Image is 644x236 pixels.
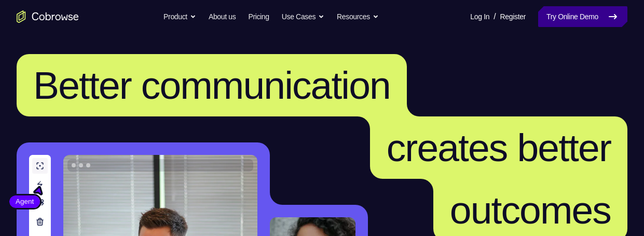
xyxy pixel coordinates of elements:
button: Use Cases [282,6,324,27]
span: / [494,10,496,23]
span: creates better [387,126,611,169]
span: Better communication [33,63,390,107]
a: About us [209,6,236,27]
button: Resources [337,6,379,27]
a: Pricing [248,6,269,27]
a: Log In [470,6,489,27]
a: Go to the home page [17,10,79,23]
a: Try Online Demo [538,6,627,27]
a: Register [500,6,526,27]
button: Product [163,6,196,27]
span: outcomes [450,188,611,232]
